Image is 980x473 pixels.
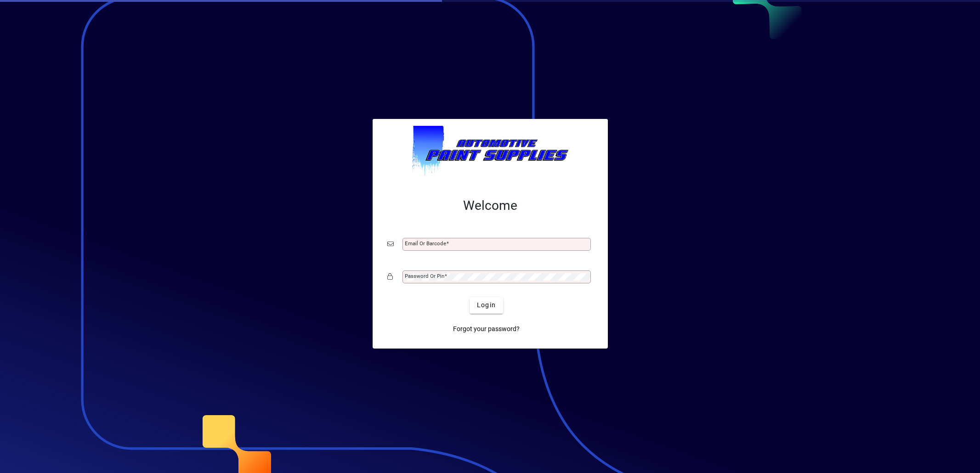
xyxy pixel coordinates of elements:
span: Forgot your password? [453,324,520,334]
a: Forgot your password? [449,321,523,338]
mat-label: Email or Barcode [405,240,446,247]
button: Login [470,297,503,314]
mat-label: Password or Pin [405,273,444,279]
h2: Welcome [387,198,593,214]
span: Login [477,300,496,310]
